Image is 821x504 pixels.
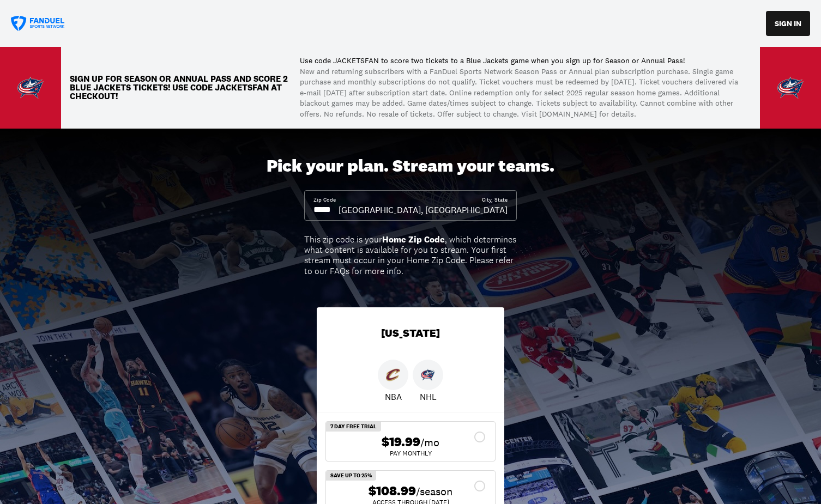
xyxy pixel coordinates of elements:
div: 7 Day Free Trial [326,422,381,432]
div: [US_STATE] [317,307,504,360]
button: SIGN IN [766,11,810,36]
img: Blue Jackets [421,368,435,382]
p: Use code JACKETSFAN to score two tickets to a Blue Jackets game when you sign up for Season or An... [300,56,742,66]
b: Home Zip Code [382,234,445,245]
img: Team Logo [17,75,44,101]
span: /mo [420,435,439,450]
span: /season [416,484,452,499]
div: Pick your plan. Stream your teams. [267,156,554,177]
p: New and returning subscribers with a FanDuel Sports Network Season Pass or Annual plan subscripti... [300,66,742,120]
img: Cavaliers [386,368,400,382]
p: NBA [385,390,402,403]
div: Pay Monthly [335,450,486,457]
img: Team Logo [777,75,804,101]
div: Zip Code [313,196,336,204]
div: SAVE UP TO 25% [326,471,376,481]
div: City, State [482,196,508,204]
span: $19.99 [382,434,420,450]
p: Sign up for Season or Annual Pass and score 2 Blue Jackets TICKETS! Use code JACKETSFAN at checkout! [70,75,291,101]
p: NHL [420,390,437,403]
span: $108.99 [369,483,416,499]
div: This zip code is your , which determines what content is available for you to stream. Your first ... [304,234,517,276]
div: [GEOGRAPHIC_DATA], [GEOGRAPHIC_DATA] [339,204,508,216]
